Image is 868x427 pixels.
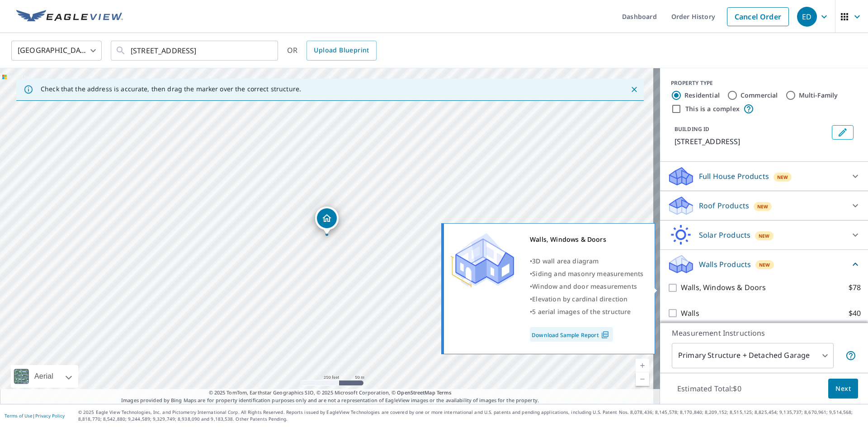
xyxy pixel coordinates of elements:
p: BUILDING ID [675,125,709,133]
span: Your report will include the primary structure and a detached garage if one exists. [845,350,856,361]
span: New [777,174,788,181]
div: Aerial [11,365,78,388]
a: Privacy Policy [35,413,65,419]
a: OpenStreetMap [397,389,435,396]
div: • [530,267,643,280]
img: Pdf Icon [599,331,611,339]
span: Window and door measurements [532,282,637,291]
a: Upload Blueprint [307,41,376,61]
a: Current Level 17, Zoom Out [636,372,649,386]
a: Terms [437,389,452,396]
a: Cancel Order [727,7,789,26]
div: Primary Structure + Detached Garage [672,343,834,368]
div: Solar ProductsNew [667,224,861,246]
span: 3D wall area diagram [532,257,599,265]
label: Multi-Family [799,91,838,100]
img: Premium [451,233,514,287]
label: Commercial [741,91,778,100]
span: Siding and masonry measurements [532,269,643,278]
div: ED [797,7,817,27]
p: Estimated Total: $0 [670,379,749,399]
p: Measurement Instructions [672,328,856,338]
p: | [5,413,65,418]
label: Residential [684,91,720,100]
p: Roof Products [699,200,749,211]
span: New [757,203,769,210]
div: • [530,305,643,318]
span: Elevation by cardinal direction [532,295,627,303]
button: Edit building 1 [832,125,854,140]
p: $78 [849,282,861,293]
span: © 2025 TomTom, Earthstar Geographics SIO, © 2025 Microsoft Corporation, © [209,389,452,397]
p: $40 [849,308,861,319]
span: New [759,232,770,239]
div: Walls, Windows & Doors [530,233,643,246]
input: Search by address or latitude-longitude [131,38,259,63]
div: PROPERTY TYPE [671,79,857,87]
a: Current Level 17, Zoom In [636,359,649,372]
label: This is a complex [685,104,740,113]
div: • [530,293,643,305]
div: OR [287,41,377,61]
div: Aerial [32,365,56,388]
div: • [530,255,643,267]
span: 5 aerial images of the structure [532,307,631,316]
span: Next [835,383,851,394]
img: EV Logo [16,10,123,23]
div: Dropped pin, building 1, Residential property, 522 W Walnut St Perkasie, PA 18944 [315,206,339,235]
p: Check that the address is accurate, then drag the marker over the correct structure. [41,85,301,93]
button: Close [628,84,640,95]
p: Walls [681,308,699,319]
div: Roof ProductsNew [667,195,861,216]
div: Full House ProductsNew [667,165,861,187]
a: Download Sample Report [530,327,613,342]
button: Next [828,379,858,399]
span: Upload Blueprint [314,45,369,56]
p: [STREET_ADDRESS] [675,136,828,147]
p: Solar Products [699,230,750,240]
a: Terms of Use [5,413,33,419]
p: Full House Products [699,171,769,182]
p: © 2025 Eagle View Technologies, Inc. and Pictometry International Corp. All Rights Reserved. Repo... [78,409,863,422]
p: Walls, Windows & Doors [681,282,766,293]
p: Walls Products [699,259,751,270]
div: • [530,280,643,293]
div: Walls ProductsNew [667,253,861,275]
div: [GEOGRAPHIC_DATA] [11,38,102,63]
span: New [759,261,770,268]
